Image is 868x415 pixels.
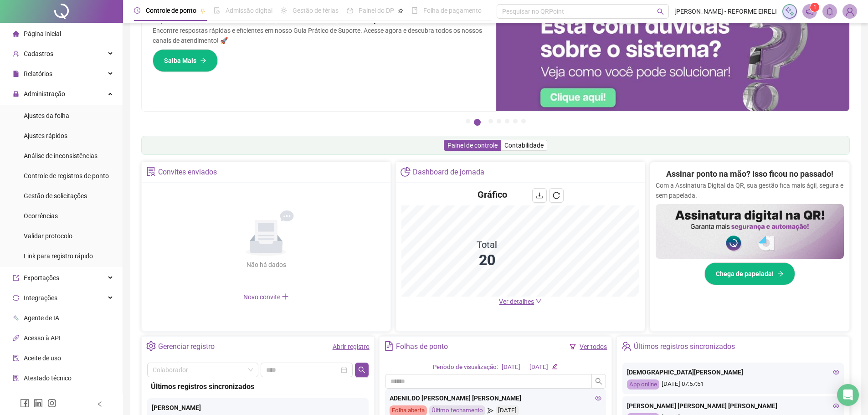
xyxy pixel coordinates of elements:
[666,168,833,180] h2: Assinar ponto na mão? Isso ficou no passado!
[34,399,43,408] span: linkedin
[656,204,844,259] img: banner%2F02c71560-61a6-44d4-94b9-c8ab97240462.png
[595,378,602,385] span: search
[224,260,308,270] div: Não há dados
[158,164,217,180] div: Convites enviados
[810,3,819,12] sup: 1
[396,339,448,354] div: Folhas de ponto
[13,31,19,37] span: home
[621,341,631,351] span: team
[153,26,485,46] p: Encontre respostas rápidas e eficientes em nosso Guia Prático de Suporte. Acesse agora e descubra...
[97,401,103,407] span: left
[152,403,364,413] div: [PERSON_NAME]
[13,295,19,301] span: sync
[634,339,735,354] div: Últimos registros sincronizados
[153,49,218,72] button: Saiba Mais
[529,363,548,372] div: [DATE]
[24,374,72,382] span: Atestado técnico
[359,7,394,14] span: Painel do DP
[466,119,470,123] button: 1
[496,2,850,111] img: banner%2F0cf4e1f0-cb71-40ef-aa93-44bd3d4ee559.png
[826,7,834,15] span: bell
[24,172,109,179] span: Controle de registros de ponto
[398,8,403,14] span: pushpin
[24,334,61,342] span: Acesso à API
[627,379,659,390] div: App online
[358,366,365,374] span: search
[24,294,57,302] span: Integrações
[347,7,353,14] span: dashboard
[504,142,544,149] span: Contabilidade
[716,269,774,279] span: Chega de papelada!
[134,7,140,14] span: clock-circle
[24,70,52,77] span: Relatórios
[146,7,196,14] span: Controle de ponto
[474,119,481,126] button: 2
[552,364,558,369] span: edit
[243,293,289,301] span: Novo convite
[281,7,287,14] span: sun
[524,363,526,372] div: -
[447,142,498,149] span: Painel de controle
[13,335,19,341] span: api
[813,4,817,10] span: 1
[158,339,215,354] div: Gerenciar registro
[214,7,220,14] span: file-done
[627,379,839,390] div: [DATE] 07:57:51
[24,90,65,97] span: Administração
[24,314,59,322] span: Agente de IA
[24,112,69,119] span: Ajustes da folha
[580,343,607,350] a: Ver todos
[423,7,482,14] span: Folha de pagamento
[488,119,493,123] button: 3
[13,51,19,57] span: user-add
[13,71,19,77] span: file
[833,369,839,375] span: eye
[843,5,857,18] img: 70416
[505,119,509,123] button: 5
[657,8,664,15] span: search
[656,180,844,200] p: Com a Assinatura Digital da QR, sua gestão fica mais ágil, segura e sem papelada.
[200,8,205,14] span: pushpin
[24,30,61,37] span: Página inicial
[499,298,542,305] a: Ver detalhes down
[13,275,19,281] span: export
[535,298,542,304] span: down
[24,192,87,200] span: Gestão de solicitações
[24,274,59,282] span: Exportações
[293,7,339,14] span: Gestão de férias
[24,252,93,260] span: Link para registro rápido
[384,341,394,351] span: file-text
[497,119,501,123] button: 4
[674,6,777,16] span: [PERSON_NAME] - REFORME EIRELI
[20,399,29,408] span: facebook
[837,384,859,406] div: Open Intercom Messenger
[47,399,56,408] span: instagram
[24,152,98,159] span: Análise de inconsistências
[24,354,61,362] span: Aceite de uso
[521,119,526,123] button: 7
[401,167,410,176] span: pie-chart
[777,271,784,277] span: arrow-right
[536,192,543,199] span: download
[413,164,484,180] div: Dashboard de jornada
[282,293,289,300] span: plus
[570,343,576,350] span: filter
[333,343,370,350] a: Abrir registro
[478,188,507,201] h4: Gráfico
[13,355,19,361] span: audit
[704,262,795,285] button: Chega de papelada!
[785,6,795,16] img: sparkle-icon.fc2bf0ac1784a2077858766a79e2daf3.svg
[24,232,72,240] span: Validar protocolo
[146,341,156,351] span: setting
[146,167,156,176] span: solution
[499,298,534,305] span: Ver detalhes
[164,56,196,66] span: Saiba Mais
[833,403,839,409] span: eye
[627,401,839,411] div: [PERSON_NAME] [PERSON_NAME] [PERSON_NAME]
[627,367,839,377] div: [DEMOGRAPHIC_DATA][PERSON_NAME]
[151,381,365,392] div: Últimos registros sincronizados
[806,7,814,15] span: notification
[13,91,19,97] span: lock
[553,192,560,199] span: reload
[24,212,58,220] span: Ocorrências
